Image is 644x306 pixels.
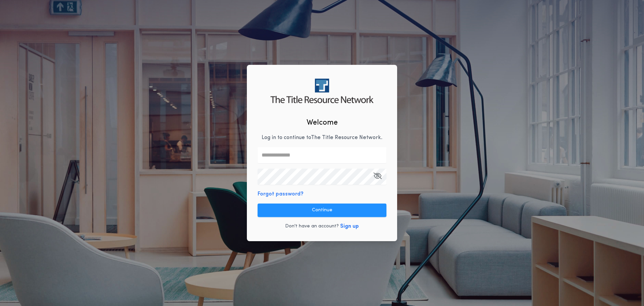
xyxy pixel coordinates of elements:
p: Log in to continue to The Title Resource Network . [262,134,382,142]
p: Don't have an account? [285,223,339,230]
h2: Welcome [307,117,338,128]
img: logo [270,79,373,103]
button: Forgot password? [258,190,304,198]
button: Sign up [340,222,359,230]
button: Continue [258,204,386,217]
